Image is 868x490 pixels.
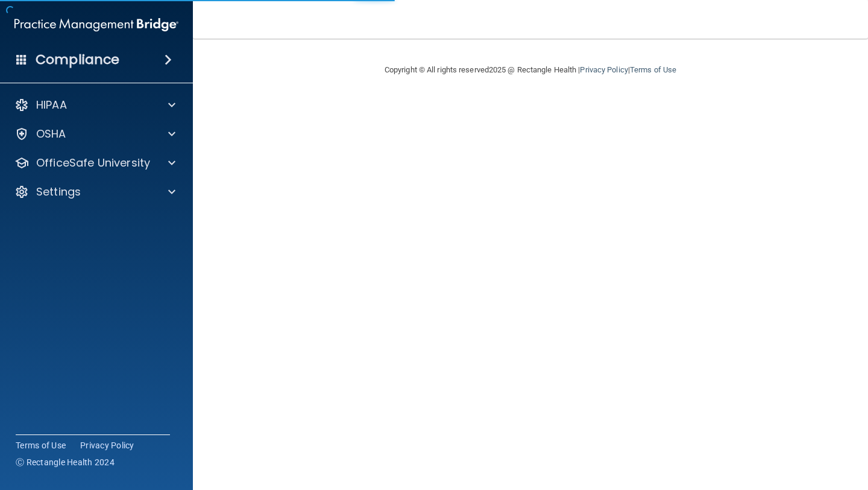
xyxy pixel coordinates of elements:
[36,185,81,199] p: Settings
[310,51,750,89] div: Copyright © All rights reserved 2025 @ Rectangle Health | |
[630,65,676,74] a: Terms of Use
[14,127,175,141] a: OSHA
[16,439,66,451] a: Terms of Use
[36,51,119,68] h4: Compliance
[14,13,178,37] img: PMB logo
[16,456,115,468] span: Ⓒ Rectangle Health 2024
[36,156,150,170] p: OfficeSafe University
[14,156,175,170] a: OfficeSafe University
[14,185,175,199] a: Settings
[36,98,67,112] p: HIPAA
[36,127,66,141] p: OSHA
[80,439,134,451] a: Privacy Policy
[14,98,175,112] a: HIPAA
[580,65,627,74] a: Privacy Policy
